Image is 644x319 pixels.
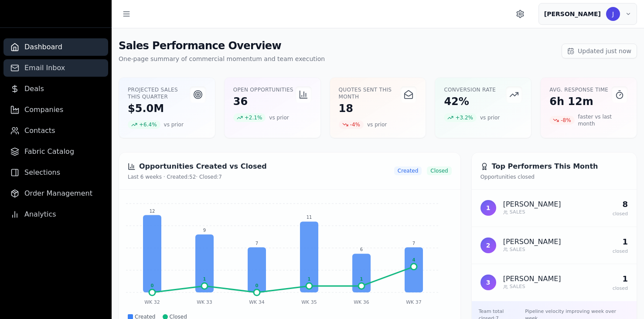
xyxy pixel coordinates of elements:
span: vs prior [480,114,500,121]
p: closed [613,285,628,292]
a: Analytics [3,206,108,223]
p: Sales [503,246,561,254]
span: vs prior [367,121,387,128]
span: Analytics [24,209,56,220]
text: WK 36 [354,299,369,305]
p: Projected Sales This Quarter [128,86,190,100]
span: -4 % [339,120,364,129]
p: Avg. Response Time [549,86,608,93]
span: vs prior [269,114,289,121]
text: WK 34 [249,299,265,305]
a: Deals [3,80,108,98]
div: J [606,7,620,21]
text: 1 [360,277,363,282]
p: 36 [233,95,293,108]
text: 11 [307,215,312,220]
div: 1 [480,200,496,216]
span: Fabric Catalog [24,146,74,157]
span: Deals [24,84,44,94]
text: 9 [203,228,206,233]
p: closed [613,248,628,255]
p: Sales [503,283,561,291]
span: Closed [427,166,451,175]
button: Settings [512,6,528,22]
p: 18 [339,102,401,115]
span: Updated just now [578,47,631,55]
span: Email Inbox [24,63,65,73]
a: Order Management [3,185,108,202]
p: [PERSON_NAME] [503,238,561,246]
span: faster vs last month [578,113,628,127]
div: 2 [480,238,496,253]
div: 3 [480,275,496,290]
text: WK 32 [144,299,160,305]
a: Email Inbox [3,59,108,77]
p: Conversion Rate [444,86,496,93]
p: 1 [613,273,628,285]
text: 0 [151,283,154,288]
text: 1 [203,277,206,282]
text: 4 [412,258,416,262]
p: 6h 12m [549,95,608,108]
span: Selections [24,167,60,178]
text: WK 35 [301,299,317,305]
text: 0 [256,283,259,288]
button: Toggle sidebar [119,6,134,22]
button: Account menu [538,3,637,25]
p: Quotes Sent This Month [339,86,401,100]
div: [PERSON_NAME] [544,10,601,18]
p: [PERSON_NAME] [503,200,561,209]
a: Fabric Catalog [3,143,108,160]
p: Last 6 weeks · Created: 52 · Closed: 7 [128,173,267,180]
a: Dashboard [3,38,108,56]
p: $5.0M [128,102,190,115]
span: vs prior [164,121,184,128]
text: 1 [308,277,311,282]
h2: Opportunities Created vs Closed [128,161,267,172]
span: Created [394,166,422,175]
text: WK 33 [197,299,212,305]
a: Companies [3,101,108,119]
span: + 3.2 % [444,113,477,122]
span: + 2.1 % [233,113,266,122]
span: + 6.4 % [128,120,160,129]
text: 7 [256,241,258,246]
span: Companies [24,105,63,115]
p: closed [613,210,628,218]
span: Order Management [24,188,92,199]
span: Dashboard [24,42,62,52]
p: Sales [503,209,561,216]
span: -8 % [549,116,574,125]
a: Selections [3,164,108,181]
a: Contacts [3,122,108,139]
text: 6 [360,247,363,252]
h2: Top Performers This Month [480,161,628,172]
p: 42% [444,95,496,108]
h1: Sales Performance Overview [119,39,281,53]
p: [PERSON_NAME] [503,275,561,283]
span: Contacts [24,126,55,136]
p: 1 [613,236,628,248]
text: WK 37 [406,299,422,305]
p: Open Opportunities [233,86,293,93]
p: One-page summary of commercial momentum and team execution [119,54,325,63]
text: 12 [150,209,155,214]
text: 7 [412,241,415,246]
p: 8 [613,198,628,210]
p: Opportunities closed [480,173,628,180]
